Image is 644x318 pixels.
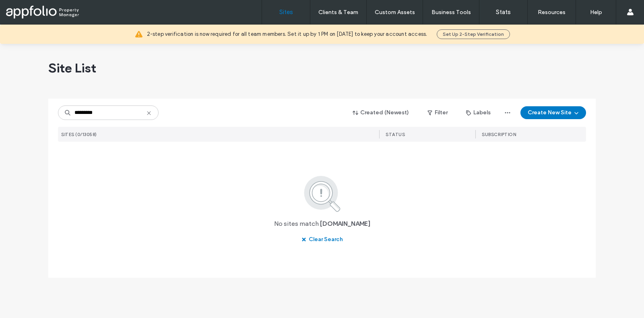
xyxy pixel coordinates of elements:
img: search.svg [293,174,351,213]
span: 2-step verification is now required for all team members. Set it up by 1 PM on [DATE] to keep you... [147,30,427,38]
span: Site List [48,60,96,76]
label: Clients & Team [318,9,358,16]
button: Set Up 2-Step Verification [437,29,510,39]
span: SITES (0/13058) [61,132,97,137]
button: Filter [419,106,456,119]
span: [DOMAIN_NAME] [320,219,370,228]
span: SUBSCRIPTION [482,132,516,137]
button: Created (Newest) [346,106,416,119]
span: Help [19,6,35,13]
button: Labels [459,106,498,119]
span: No sites match [274,219,319,228]
label: Help [590,9,602,16]
label: Resources [538,9,566,16]
button: Create New Site [520,106,586,119]
label: Stats [496,8,511,16]
label: Custom Assets [375,9,415,16]
span: STATUS [386,132,405,137]
label: Business Tools [431,9,471,16]
label: Sites [279,8,293,16]
button: Clear Search [294,233,350,246]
